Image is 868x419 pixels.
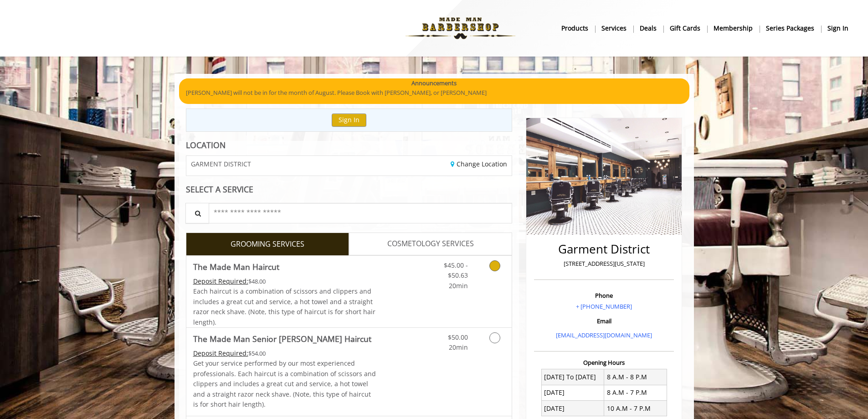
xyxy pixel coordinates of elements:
button: Service Search [185,203,209,223]
td: [DATE] To [DATE] [541,369,604,385]
span: 20min [449,343,468,352]
b: Services [601,23,627,33]
span: GROOMING SERVICES [231,238,304,250]
span: $45.00 - $50.63 [444,261,468,279]
b: Membership [714,23,753,33]
h3: Email [536,318,672,324]
a: [EMAIL_ADDRESS][DOMAIN_NAME] [556,331,652,339]
p: [STREET_ADDRESS][US_STATE] [536,259,672,269]
td: [DATE] [541,401,604,416]
b: LOCATION [186,140,226,150]
div: SELECT A SERVICE [186,185,513,194]
b: gift cards [670,23,700,33]
h3: Phone [536,292,672,299]
td: 10 A.M - 7 P.M [604,401,667,416]
span: $50.00 [448,333,468,341]
b: The Made Man Senior [PERSON_NAME] Haircut [193,332,371,345]
td: 8 A.M - 7 P.M [604,385,667,400]
a: Series packagesSeries packages [760,21,821,35]
td: 8 A.M - 8 P.M [604,369,667,385]
b: Deals [640,23,657,33]
div: $54.00 [193,348,376,358]
a: + [PHONE_NUMBER] [576,302,632,310]
a: Change Location [451,160,507,168]
b: Series packages [766,23,814,33]
span: Each haircut is a combination of scissors and clippers and includes a great cut and service, a ho... [193,287,375,326]
td: [DATE] [541,385,604,400]
b: sign in [827,23,848,33]
p: Get your service performed by our most experienced professionals. Each haircut is a combination o... [193,358,376,409]
button: Sign In [332,114,366,127]
img: Made Man Barbershop logo [398,3,523,53]
a: ServicesServices [595,21,633,35]
p: [PERSON_NAME] will not be in for the month of August. Please Book with [PERSON_NAME], or [PERSON_... [186,88,683,98]
a: Gift cardsgift cards [663,21,707,35]
h3: Opening Hours [534,359,674,366]
a: MembershipMembership [707,21,760,35]
b: The Made Man Haircut [193,260,279,273]
a: DealsDeals [633,21,663,35]
a: Productsproducts [555,21,595,35]
span: COSMETOLOGY SERVICES [387,238,474,250]
h2: Garment District [536,243,672,256]
b: Announcements [411,78,457,88]
div: $48.00 [193,276,376,286]
span: This service needs some Advance to be paid before we block your appointment [193,277,248,285]
b: products [561,23,588,33]
span: This service needs some Advance to be paid before we block your appointment [193,349,248,357]
span: 20min [449,281,468,290]
span: GARMENT DISTRICT [191,160,251,167]
a: sign insign in [821,21,855,35]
